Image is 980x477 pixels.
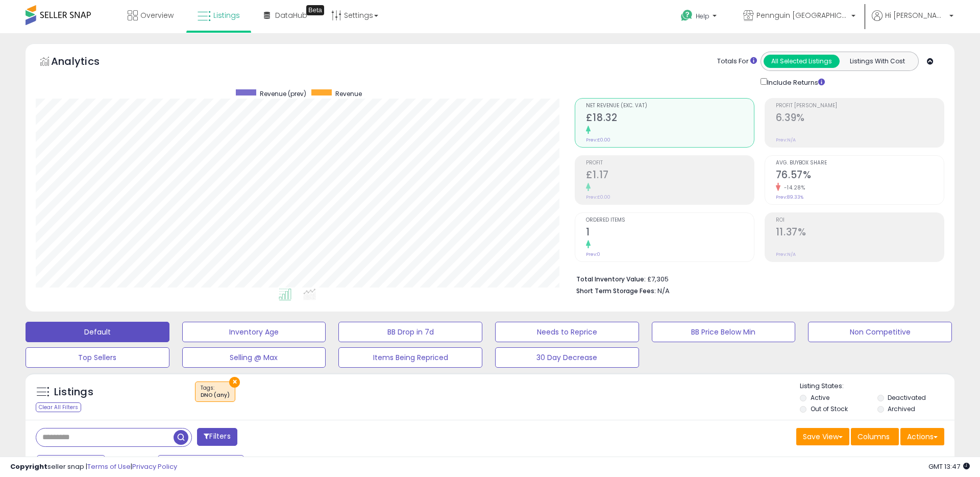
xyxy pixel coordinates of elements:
[811,404,848,413] label: Out of Stock
[586,218,754,223] span: Ordered Items
[338,347,482,368] button: Items Being Repriced
[776,112,944,126] h2: 6.39%
[182,322,326,342] button: Inventory Age
[776,169,944,183] h2: 76.57%
[657,286,670,296] span: N/A
[586,103,754,109] span: Net Revenue (Exc. VAT)
[10,462,177,472] div: seller snap | |
[586,251,600,257] small: Prev: 0
[776,226,944,240] h2: 11.37%
[586,226,754,240] h2: 1
[839,55,915,68] button: Listings With Cost
[764,55,840,68] button: All Selected Listings
[201,384,230,399] span: Tags :
[885,10,946,20] span: Hi [PERSON_NAME]
[576,275,646,283] b: Total Inventory Value:
[338,322,482,342] button: BB Drop in 7d
[800,381,954,391] p: Listing States:
[158,455,244,472] button: Aug-25 - Aug-31
[54,385,93,399] h5: Listings
[586,194,610,200] small: Prev: £0.00
[857,432,890,442] span: Columns
[586,137,610,143] small: Prev: £0.00
[696,12,709,20] span: Help
[275,10,307,20] span: DataHub
[576,287,656,295] b: Short Term Storage Fees:
[888,404,915,413] label: Archived
[776,137,796,143] small: Prev: N/A
[201,392,230,399] div: DNO (any)
[776,251,796,257] small: Prev: N/A
[900,428,944,445] button: Actions
[717,57,757,66] div: Totals For
[586,160,754,166] span: Profit
[140,10,174,20] span: Overview
[197,428,237,446] button: Filters
[680,9,693,22] i: Get Help
[213,10,240,20] span: Listings
[51,54,119,71] h5: Analytics
[808,322,952,342] button: Non Competitive
[229,377,240,388] button: ×
[652,322,796,342] button: BB Price Below Min
[576,272,937,284] li: £7,305
[26,347,169,368] button: Top Sellers
[306,5,324,15] div: Tooltip anchor
[780,184,805,192] small: -14.28%
[776,218,944,223] span: ROI
[586,169,754,183] h2: £1.17
[260,89,306,98] span: Revenue (prev)
[586,112,754,126] h2: £18.32
[756,10,848,20] span: Pennguin [GEOGRAPHIC_DATA]
[776,160,944,166] span: Avg. Buybox Share
[495,322,639,342] button: Needs to Reprice
[495,347,639,368] button: 30 Day Decrease
[87,462,131,471] a: Terms of Use
[132,462,177,471] a: Privacy Policy
[36,402,81,412] div: Clear All Filters
[335,89,362,98] span: Revenue
[796,428,849,445] button: Save View
[851,428,899,445] button: Columns
[753,76,837,88] div: Include Returns
[776,103,944,109] span: Profit [PERSON_NAME]
[10,462,47,471] strong: Copyright
[928,462,970,471] span: 2025-09-8 13:47 GMT
[26,322,169,342] button: Default
[811,393,829,402] label: Active
[673,2,727,33] a: Help
[872,10,953,33] a: Hi [PERSON_NAME]
[776,194,803,200] small: Prev: 89.33%
[37,455,105,472] button: Last 7 Days
[182,347,326,368] button: Selling @ Max
[888,393,926,402] label: Deactivated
